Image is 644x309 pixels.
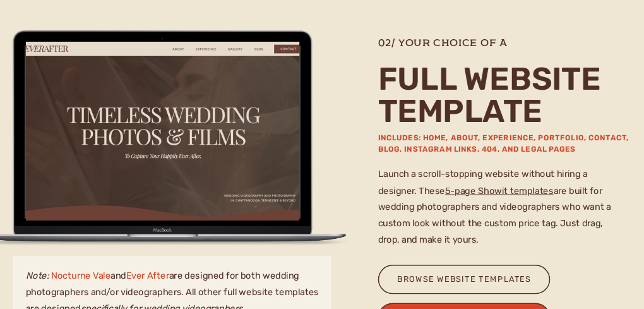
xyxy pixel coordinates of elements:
p: Launch a scroll-stopping website without hiring a designer. These are built for wedding photograp... [378,166,619,248]
a: Nocturne Vale [51,270,110,281]
p: full website template [378,64,641,126]
a: browse website templates [392,272,535,290]
h1: 02/ your choice of a [378,36,633,49]
a: includes: Home, About, Experience, Portfolio, Contact, Blog, Instagram Links, 404, and legal pages [378,133,633,159]
a: Ever After [126,270,169,281]
i: Note: [26,270,49,281]
a: 5-page Showit templates [445,185,554,196]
